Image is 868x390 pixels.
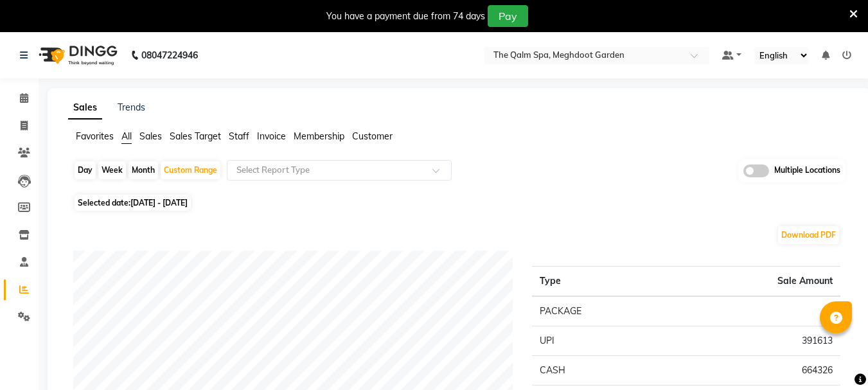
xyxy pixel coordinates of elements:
span: Sales [139,130,162,142]
iframe: chat widget [814,339,855,377]
div: Week [98,161,126,179]
a: Trends [118,102,145,113]
th: Sale Amount [707,266,840,296]
button: Pay [488,5,528,27]
span: Multiple Locations [774,164,840,177]
a: Sales [68,96,102,120]
button: Download PDF [778,226,839,244]
span: Staff [229,130,249,142]
div: Day [75,161,96,179]
td: UPI [532,326,707,355]
td: CASH [532,355,707,385]
img: logo [33,37,121,73]
b: 08047224946 [141,37,198,73]
div: Custom Range [161,161,220,179]
th: Type [532,266,707,296]
span: Favorites [76,130,114,142]
div: Month [128,161,158,179]
span: Invoice [257,130,286,142]
div: You have a payment due from 74 days [326,10,485,23]
span: Membership [294,130,344,142]
td: 664326 [707,355,840,385]
td: 0 [707,296,840,326]
span: [DATE] - [DATE] [130,198,188,208]
span: Customer [352,130,393,142]
span: All [121,130,132,142]
td: PACKAGE [532,296,707,326]
span: Sales Target [170,130,221,142]
span: Selected date: [75,195,191,211]
td: 391613 [707,326,840,355]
